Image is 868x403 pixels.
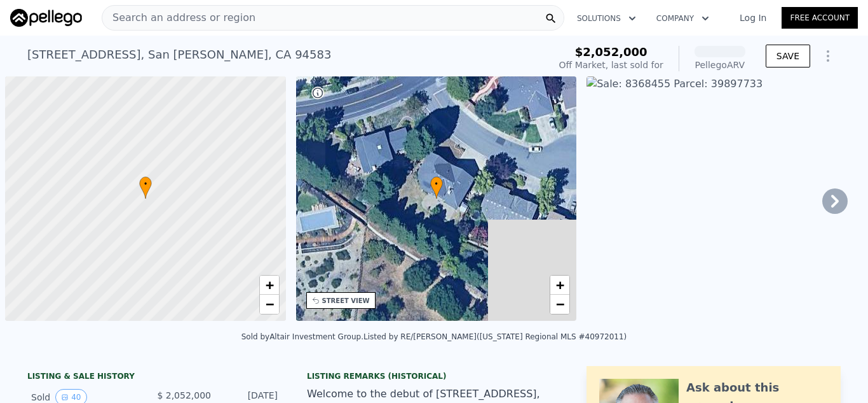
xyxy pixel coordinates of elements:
div: • [139,176,152,199]
a: Zoom in [260,276,279,295]
div: • [430,176,443,199]
button: Show Options [815,43,841,69]
button: Company [646,7,719,30]
span: + [265,277,273,293]
div: Listed by RE/[PERSON_NAME] ([US_STATE] Regional MLS #40972011) [363,332,627,341]
div: Pellego ARV [695,59,745,71]
div: STREET VIEW [322,296,370,306]
span: − [265,296,273,312]
span: Search an address or region [102,10,255,25]
span: $2,052,000 [575,45,648,59]
button: Solutions [567,7,646,30]
div: Listing Remarks (Historical) [307,371,561,381]
a: Log In [724,11,782,24]
a: Zoom out [550,295,569,314]
button: SAVE [766,45,810,67]
div: LISTING & SALE HISTORY [27,371,281,384]
span: + [556,277,564,293]
span: • [430,178,443,190]
span: − [556,296,564,312]
div: Sold by Altair Investment Group . [241,332,363,341]
a: Zoom out [260,295,279,314]
span: • [139,178,152,190]
div: Off Market, last sold for [559,59,663,71]
img: Sale: 8368455 Parcel: 39897733 [587,76,867,321]
img: Pellego [10,9,82,27]
a: Free Account [782,7,858,29]
a: Zoom in [550,276,569,295]
span: $ 2,052,000 [157,390,211,400]
div: [STREET_ADDRESS] , San [PERSON_NAME] , CA 94583 [27,46,331,64]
